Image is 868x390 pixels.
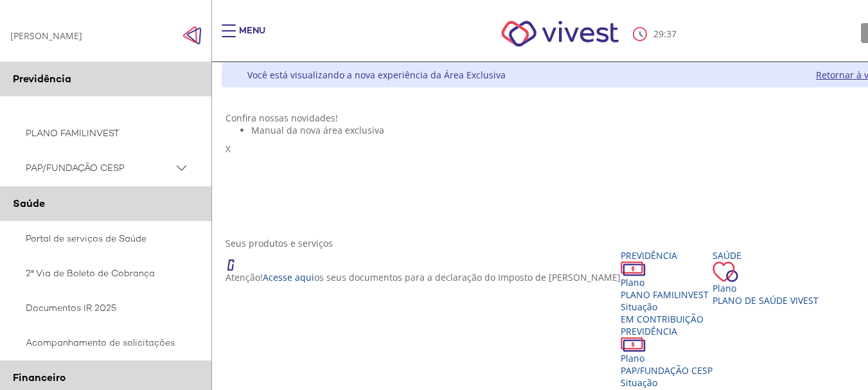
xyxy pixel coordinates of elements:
[713,282,819,294] div: Plano
[263,271,314,283] a: Acesse aqui
[713,294,819,306] span: Plano de Saúde VIVEST
[621,288,709,301] span: PLANO FAMILINVEST
[251,124,384,136] span: Manual da nova área exclusiva
[621,249,713,325] a: Previdência PlanoPLANO FAMILINVEST SituaçãoEM CONTRIBUIÇÃO
[226,143,231,155] span: X
[621,325,713,337] div: Previdência
[633,27,679,41] div: :
[13,371,66,384] span: Financeiro
[653,28,664,40] span: 29
[621,364,713,377] span: PAP/FUNDAÇÃO CESP
[239,24,265,50] div: Menu
[226,249,247,271] img: ico_atencao.png
[621,276,713,288] div: Plano
[621,337,646,352] img: ico_dinheiro.png
[621,352,713,364] div: Plano
[182,26,202,45] span: Click to close side navigation.
[666,28,677,40] span: 37
[621,377,713,389] div: Situação
[26,160,173,176] span: PAP/FUNDAÇÃO CESP
[247,69,506,81] div: Você está visualizando a nova experiência da Área Exclusiva
[621,249,713,261] div: Previdência
[621,313,704,325] span: EM CONTRIBUIÇÃO
[13,72,71,85] span: Previdência
[487,6,633,61] img: Vivest
[713,261,738,282] img: ico_coracao.png
[182,26,202,45] img: Fechar menu
[621,301,713,313] div: Situação
[713,249,819,306] a: Saúde PlanoPlano de Saúde VIVEST
[621,261,646,276] img: ico_dinheiro.png
[13,197,45,210] span: Saúde
[226,271,621,283] p: Atenção! os seus documentos para a declaração do Imposto de [PERSON_NAME]
[10,30,82,42] div: [PERSON_NAME]
[713,249,819,261] div: Saúde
